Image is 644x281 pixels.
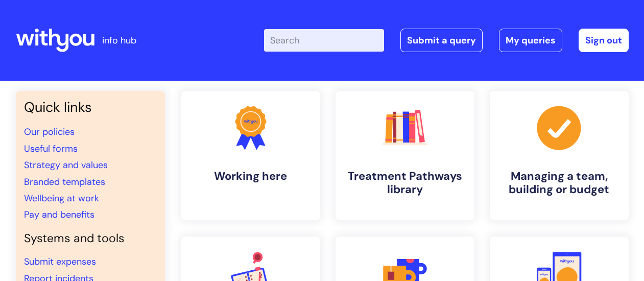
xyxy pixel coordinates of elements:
a: My queries [499,29,562,52]
h4: Managing a team, building or budget [498,170,621,197]
a: Treatment Pathways library [336,91,474,220]
a: Wellbeing at work [24,192,99,204]
a: Submit expenses [24,255,96,268]
a: Submit a query [400,29,483,52]
a: Pay and benefits [24,208,94,221]
a: Strategy and values [24,159,108,171]
a: Useful forms [24,143,78,155]
a: Managing a team, building or budget [490,91,629,220]
a: Our policies [24,126,75,138]
div: | - [264,29,629,52]
a: Sign out [579,29,629,52]
input: Search [264,29,384,52]
a: Working here [181,91,320,220]
h3: Quick links [24,99,157,115]
a: Branded templates [24,176,105,188]
p: info hub [102,32,136,49]
h4: Systems and tools [24,231,157,246]
h4: Treatment Pathways library [344,170,466,197]
h4: Working here [189,170,312,183]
